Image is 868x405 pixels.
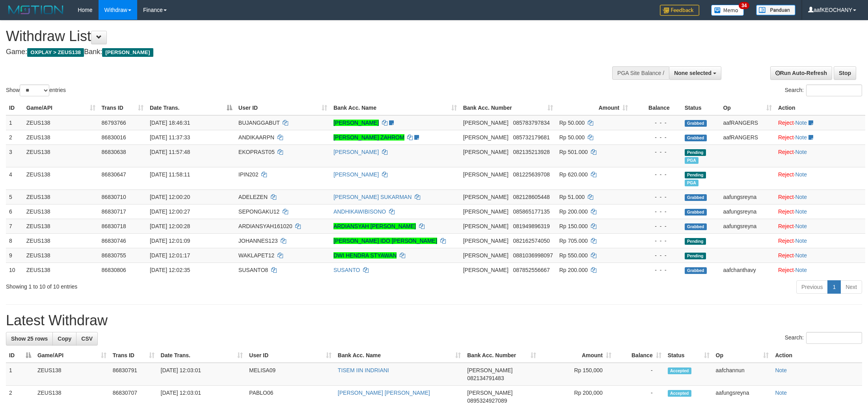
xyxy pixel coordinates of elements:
td: ZEUS138 [34,363,110,386]
td: ZEUS138 [23,233,99,248]
a: Previous [796,280,828,294]
td: · [775,262,865,277]
span: Rp 501.000 [559,149,588,155]
span: 86830718 [102,223,126,229]
td: - [615,363,665,386]
span: 86830746 [102,238,126,244]
div: - - - [634,208,678,216]
td: ZEUS138 [23,248,99,262]
a: Note [795,208,807,215]
span: EKOPRAST05 [238,149,275,155]
span: [DATE] 18:46:31 [150,120,190,126]
span: Copy 085865177135 to clipboard [513,208,549,215]
td: ZEUS138 [23,204,99,219]
a: TISEM IIN INDRIANI [338,367,389,373]
td: aafungsreyna [720,219,775,233]
a: Note [795,194,807,200]
a: [PERSON_NAME] [333,120,379,126]
a: Reject [778,252,794,259]
span: Marked by aafRornrotha [685,180,698,186]
span: Grabbed [685,209,707,216]
th: Bank Acc. Number: activate to sort column ascending [464,348,539,363]
span: Rp 50.000 [559,134,585,141]
span: [PERSON_NAME] [463,134,509,141]
th: Op: activate to sort column ascending [713,348,772,363]
div: Showing 1 to 10 of 10 entries [6,279,356,291]
span: [DATE] 11:57:48 [150,149,190,155]
td: ZEUS138 [23,130,99,144]
span: None selected [674,70,712,76]
span: Grabbed [685,267,707,274]
span: [DATE] 11:37:33 [150,134,190,141]
label: Search: [785,84,862,96]
a: Note [795,171,807,178]
span: Rp 51.000 [559,194,585,200]
th: Action [775,101,865,115]
span: Copy 0881036998097 to clipboard [513,252,553,259]
td: · [775,204,865,219]
td: Rp 150,000 [539,363,615,386]
span: Copy 087852556667 to clipboard [513,267,549,273]
td: · [775,130,865,144]
span: [PERSON_NAME] [463,194,509,200]
label: Show entries [6,84,66,96]
th: Bank Acc. Number: activate to sort column ascending [460,101,556,115]
a: Reject [778,223,794,229]
img: panduan.png [756,5,795,15]
span: [DATE] 11:58:11 [150,171,190,178]
a: Reject [778,120,794,126]
img: Feedback.jpg [660,5,699,16]
td: MELISA09 [246,363,335,386]
a: [PERSON_NAME] [333,171,379,178]
a: ANDHIKAWIBISONO [333,208,386,215]
td: aafRANGERS [720,130,775,144]
th: User ID: activate to sort column ascending [235,101,330,115]
td: 86830791 [110,363,158,386]
span: Copy 082134791483 to clipboard [467,375,504,381]
th: Action [772,348,862,363]
td: 3 [6,144,23,167]
a: ARDIANSYAH [PERSON_NAME] [333,223,416,229]
td: · [775,189,865,204]
a: Note [795,120,807,126]
span: Rp 150.000 [559,223,588,229]
th: ID [6,101,23,115]
span: ANDIKAARPN [238,134,274,141]
span: Pending [685,253,706,259]
th: Trans ID: activate to sort column ascending [99,101,147,115]
a: Note [795,134,807,141]
span: [PERSON_NAME] [463,223,509,229]
th: Bank Acc. Name: activate to sort column ascending [330,101,460,115]
span: Rp 200.000 [559,208,588,215]
th: Status [682,101,720,115]
td: 9 [6,248,23,262]
span: 86830016 [102,134,126,141]
td: 4 [6,167,23,189]
th: Amount: activate to sort column ascending [539,348,615,363]
span: Pending [685,172,706,178]
span: Copy [58,336,71,342]
span: [DATE] 12:00:27 [150,208,190,215]
span: Copy 081949896319 to clipboard [513,223,549,229]
a: [PERSON_NAME] IDO [PERSON_NAME] [333,238,437,244]
span: 86830638 [102,149,126,155]
a: Note [795,238,807,244]
td: aafRANGERS [720,115,775,130]
span: BUJANGGABUT [238,120,280,126]
td: ZEUS138 [23,219,99,233]
a: Reject [778,238,794,244]
td: aafungsreyna [720,204,775,219]
span: OXPLAY > ZEUS138 [27,48,84,57]
a: CSV [76,332,98,345]
span: WAKLAPET12 [238,252,274,259]
a: Show 25 rows [6,332,53,345]
th: ID: activate to sort column descending [6,348,34,363]
span: [PERSON_NAME] [463,252,509,259]
img: MOTION_logo.png [6,4,66,16]
td: ZEUS138 [23,144,99,167]
span: Pending [685,149,706,156]
td: ZEUS138 [23,262,99,277]
span: Marked by aafRornrotha [685,157,698,164]
span: ADELEZEN [238,194,268,200]
a: Reject [778,149,794,155]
